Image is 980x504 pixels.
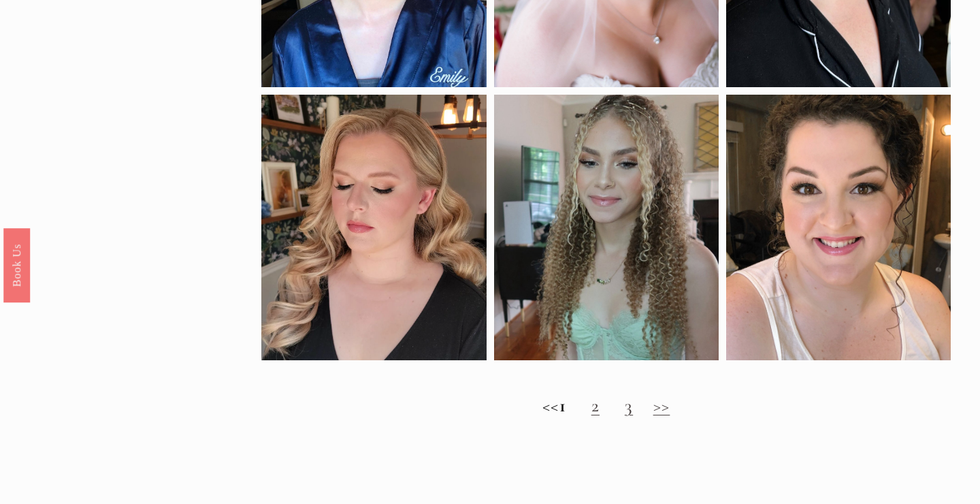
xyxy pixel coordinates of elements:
a: Book Us [3,228,30,302]
a: >> [653,394,670,417]
a: 3 [625,394,633,417]
a: 2 [591,394,600,417]
strong: 1 [559,394,566,417]
h2: << [261,395,950,417]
